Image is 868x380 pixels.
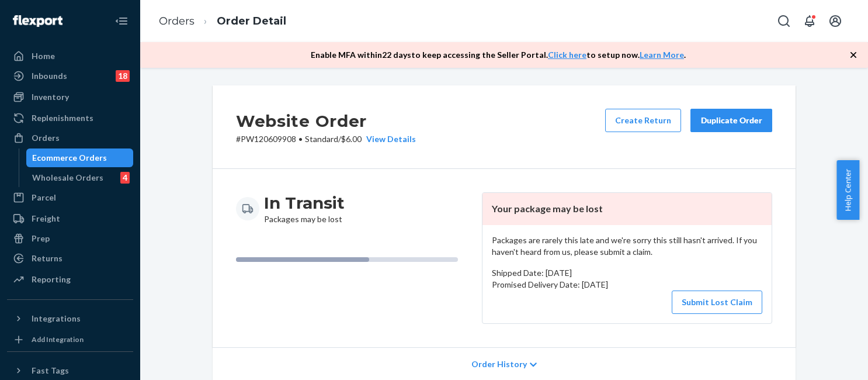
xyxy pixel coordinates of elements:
a: Home [7,47,133,65]
button: Open account menu [824,9,847,33]
a: Returns [7,249,133,268]
div: Home [32,50,55,62]
p: Promised Delivery Date: [DATE] [492,279,762,291]
div: Integrations [32,313,81,324]
div: Freight [32,213,60,224]
p: Packages are rarely this late and we're sorry this still hasn't arrived. If you haven't heard fro... [492,234,762,258]
button: Create Return [605,109,681,132]
p: # PW120609908 / $6.00 [236,133,416,145]
img: Flexport logo [13,15,63,27]
button: Open notifications [798,9,821,33]
button: Integrations [7,309,133,328]
a: Wholesale Orders4 [26,168,134,187]
header: Your package may be lost [482,193,772,225]
div: Reporting [32,274,71,285]
button: Close Navigation [110,9,133,33]
a: Learn More [640,50,684,60]
div: Orders [32,132,60,144]
div: Inventory [32,91,69,103]
span: • [298,134,303,144]
button: Help Center [836,160,859,220]
h3: In Transit [264,192,345,213]
span: Order History [471,358,527,370]
a: Orders [7,129,133,147]
a: Replenishments [7,109,133,127]
a: Prep [7,229,133,248]
a: Add Integration [7,333,133,347]
a: Inbounds18 [7,67,133,85]
div: Fast Tags [32,365,69,376]
button: Fast Tags [7,361,133,380]
a: Reporting [7,270,133,289]
div: Wholesale Orders [32,172,103,184]
h2: Website Order [236,109,416,133]
span: Standard [305,134,338,144]
div: Duplicate Order [700,115,762,126]
a: Parcel [7,188,133,207]
button: View Details [362,133,416,145]
div: Prep [32,233,50,244]
p: Enable MFA within 22 days to keep accessing the Seller Portal. to setup now. . [311,49,686,61]
div: Ecommerce Orders [32,152,107,164]
div: Returns [32,253,63,264]
div: Parcel [32,192,56,203]
button: Submit Lost Claim [672,291,762,314]
a: Inventory [7,88,133,106]
div: Add Integration [32,334,84,344]
div: Packages may be lost [264,192,345,225]
div: Replenishments [32,112,93,124]
a: Freight [7,209,133,228]
button: Duplicate Order [690,109,772,132]
div: 18 [116,70,130,82]
a: Order Detail [217,15,286,27]
button: Open Search Box [772,9,796,33]
ol: breadcrumbs [150,4,296,39]
iframe: Opens a widget where you can chat to one of our agents [794,345,856,374]
div: Inbounds [32,70,67,82]
a: Click here [548,50,586,60]
a: Orders [159,15,195,27]
a: Ecommerce Orders [26,148,134,167]
div: 4 [120,172,130,184]
p: Shipped Date: [DATE] [492,267,762,279]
